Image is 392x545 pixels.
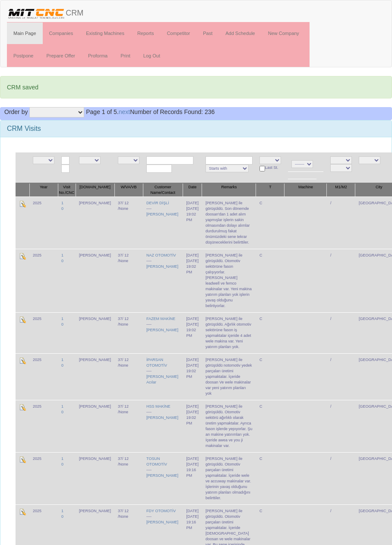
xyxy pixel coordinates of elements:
[146,509,176,513] a: FDY OTOMOTİV
[146,212,178,216] a: [PERSON_NAME]
[76,196,114,249] td: [PERSON_NAME]
[256,400,285,452] td: C
[76,183,114,197] th: [DOMAIN_NAME]
[187,206,199,223] div: [DATE] 19:02 PM
[76,312,114,353] td: [PERSON_NAME]
[19,404,26,411] img: Edit
[146,473,178,478] a: [PERSON_NAME]
[146,404,171,409] a: HSS MAKİNE
[146,253,176,257] a: NAZ OTOMOTİV
[146,456,167,466] a: TOSUN OTOMOTİV
[114,353,143,400] td: 37/ 12 /None
[114,249,143,312] td: 37/ 12 /None
[114,45,137,67] a: Print
[61,317,63,321] a: 1
[143,249,183,312] td: ----
[19,508,26,515] img: Edit
[7,22,43,44] a: Main Page
[61,404,63,409] a: 1
[29,249,58,312] td: 2025
[146,374,178,384] a: [PERSON_NAME] Acılar
[61,456,63,461] a: 1
[202,312,256,353] td: [PERSON_NAME] ile görüşüldü. Ağırlık otomotiv sektörüne fason iş yapmaktalar içeride 4 adet wele ...
[183,183,202,197] th: Date
[327,196,355,249] td: /
[187,462,199,478] div: [DATE] 19:16 PM
[19,200,26,207] img: Edit
[119,108,130,115] a: next
[29,312,58,353] td: 2025
[0,0,90,22] a: CRM
[202,196,256,249] td: [PERSON_NAME] ile görüşüldü. Son dönemde doosan'dan 1 adet alım yapmışlar işlerin sakin olmasında...
[7,45,40,67] a: Postpone
[58,183,76,197] th: Visit No./CNC
[146,415,178,420] a: [PERSON_NAME]
[29,400,58,452] td: 2025
[86,108,119,115] span: Page 1 of 5.
[202,183,256,197] th: Remarks
[61,462,63,466] a: 0
[183,249,202,312] td: [DATE]
[183,452,202,504] td: [DATE]
[202,400,256,452] td: [PERSON_NAME] ile görüşüldü. Otomotiv sektörü ağırlıklı olarak üretim yapmaktalar. Ayrıca fason i...
[202,249,256,312] td: [PERSON_NAME] ile görüşüldü. Otomotiv sektörüne fason çalışıyorlar. [PERSON_NAME] leadwell ve fem...
[143,183,183,197] th: Customer Name/Contact
[61,322,63,326] a: 0
[61,358,63,362] a: 1
[187,258,199,275] div: [DATE] 19:02 PM
[256,249,285,312] td: C
[79,22,131,44] a: Existing Machines
[43,22,80,44] a: Companies
[137,45,167,67] a: Log Out
[256,196,285,249] td: C
[146,317,175,321] a: FAZEM MAKİNE
[183,353,202,400] td: [DATE]
[29,452,58,504] td: 2025
[187,322,199,339] div: [DATE] 19:02 PM
[146,358,167,368] a: İPARSAN OTOMOTİV
[76,249,114,312] td: [PERSON_NAME]
[146,201,169,205] a: DEVİR DİŞLİ
[61,253,63,257] a: 1
[327,452,355,504] td: /
[29,183,58,197] th: Year
[114,452,143,504] td: 37/ 12 /None
[183,400,202,452] td: [DATE]
[187,514,199,531] div: [DATE] 19:16 PM
[7,7,66,20] img: header.png
[160,22,196,44] a: Competitor
[114,196,143,249] td: 37/ 12 /None
[61,363,63,368] a: 0
[143,400,183,452] td: ----
[7,125,385,133] h3: CRM Visits
[19,357,26,364] img: Edit
[256,312,285,353] td: C
[76,400,114,452] td: [PERSON_NAME]
[86,108,215,115] span: Number of Records Found: 236
[202,452,256,504] td: [PERSON_NAME] ile görüşüldü. Otomotiv parçaları üretimi yapmaktalar. İçeride wele ve accuway maki...
[262,22,306,44] a: New Company
[143,312,183,353] td: ----
[285,183,327,197] th: Machine
[196,22,219,44] a: Past
[256,152,285,183] td: Last St.
[327,249,355,312] td: /
[40,45,81,67] a: Prepare Offer
[327,183,355,197] th: M1/M2
[82,45,114,67] a: Proforma
[29,196,58,249] td: 2025
[114,400,143,452] td: 37/ 12 /None
[61,206,63,211] a: 0
[131,22,161,44] a: Reports
[29,353,58,400] td: 2025
[61,509,63,513] a: 1
[61,514,63,519] a: 0
[143,196,183,249] td: ----
[19,456,26,463] img: Edit
[19,253,26,260] img: Edit
[146,520,178,524] a: [PERSON_NAME]
[76,353,114,400] td: [PERSON_NAME]
[183,312,202,353] td: [DATE]
[146,328,178,332] a: [PERSON_NAME]
[143,353,183,400] td: ----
